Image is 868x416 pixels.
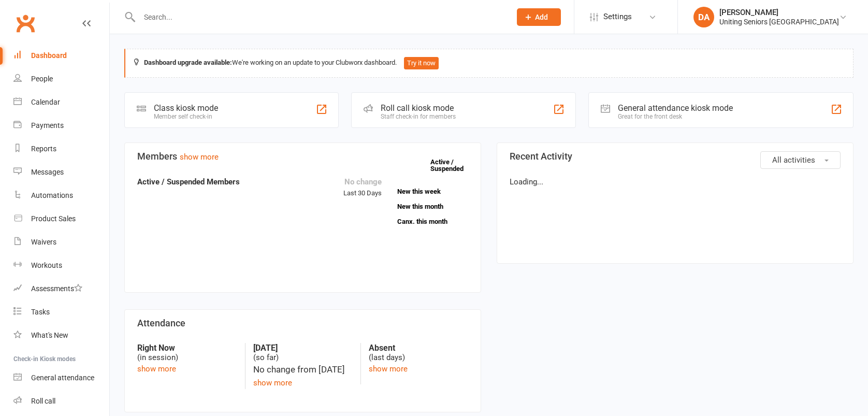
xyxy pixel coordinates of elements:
[404,57,439,69] button: Try it now
[154,103,218,113] div: Class kiosk mode
[760,151,841,169] button: All activities
[253,343,353,353] strong: [DATE]
[31,168,64,176] div: Messages
[13,67,109,91] a: People
[253,378,292,388] a: show more
[124,49,853,78] div: We're working on an update to your Clubworx dashboard.
[618,113,733,120] div: Great for the front desk
[31,75,53,83] div: People
[137,151,468,162] h3: Members
[144,59,232,66] strong: Dashboard upgrade available:
[517,8,561,26] button: Add
[31,284,82,293] div: Assessments
[13,184,109,207] a: Automations
[430,151,476,180] a: Active / Suspended
[13,390,109,413] a: Roll call
[13,254,109,277] a: Workouts
[693,7,714,27] div: DA
[31,98,60,106] div: Calendar
[772,155,815,165] span: All activities
[381,113,456,120] div: Staff check-in for members
[535,13,548,21] span: Add
[603,5,632,28] span: Settings
[397,203,468,210] a: New this month
[13,277,109,300] a: Assessments
[369,343,468,353] strong: Absent
[136,10,503,24] input: Search...
[13,114,109,137] a: Payments
[13,44,109,67] a: Dashboard
[13,161,109,184] a: Messages
[719,17,839,26] div: Uniting Seniors [GEOGRAPHIC_DATA]
[13,324,109,347] a: What's New
[13,91,109,114] a: Calendar
[13,207,109,231] a: Product Sales
[13,366,109,390] a: General attendance kiosk mode
[137,343,237,353] strong: Right Now
[13,300,109,324] a: Tasks
[510,151,841,162] h3: Recent Activity
[31,308,50,316] div: Tasks
[31,145,56,153] div: Reports
[12,10,38,36] a: Clubworx
[719,8,839,17] div: [PERSON_NAME]
[397,188,468,195] a: New this week
[381,103,456,113] div: Roll call kiosk mode
[343,176,382,188] div: No change
[31,51,67,60] div: Dashboard
[13,231,109,254] a: Waivers
[31,191,73,199] div: Automations
[618,103,733,113] div: General attendance kiosk mode
[31,121,64,130] div: Payments
[369,364,408,374] a: show more
[397,218,468,225] a: Canx. this month
[343,176,382,199] div: Last 30 Days
[253,363,353,377] div: No change from [DATE]
[369,343,468,363] div: (last days)
[31,397,55,405] div: Roll call
[137,177,240,187] strong: Active / Suspended Members
[31,238,56,246] div: Waivers
[180,152,219,162] a: show more
[137,318,468,328] h3: Attendance
[31,374,94,382] div: General attendance
[137,364,176,374] a: show more
[510,176,841,188] p: Loading...
[31,214,76,223] div: Product Sales
[137,343,237,363] div: (in session)
[13,137,109,161] a: Reports
[31,331,68,339] div: What's New
[253,343,353,363] div: (so far)
[31,261,62,269] div: Workouts
[154,113,218,120] div: Member self check-in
